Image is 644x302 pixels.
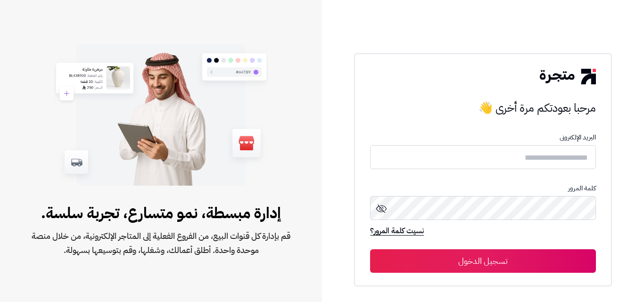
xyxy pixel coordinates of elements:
[370,185,595,192] p: كلمة المرور
[370,249,595,273] button: تسجيل الدخول
[30,202,292,224] span: إدارة مبسطة، نمو متسارع، تجربة سلسة.
[370,225,424,238] a: نسيت كلمة المرور؟
[370,134,595,141] p: البريد الإلكترونى
[370,98,595,117] h3: مرحبا بعودتكم مرة أخرى 👋
[540,69,595,84] img: logo-2.png
[30,229,292,257] span: قم بإدارة كل قنوات البيع، من الفروع الفعلية إلى المتاجر الإلكترونية، من خلال منصة موحدة واحدة. أط...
